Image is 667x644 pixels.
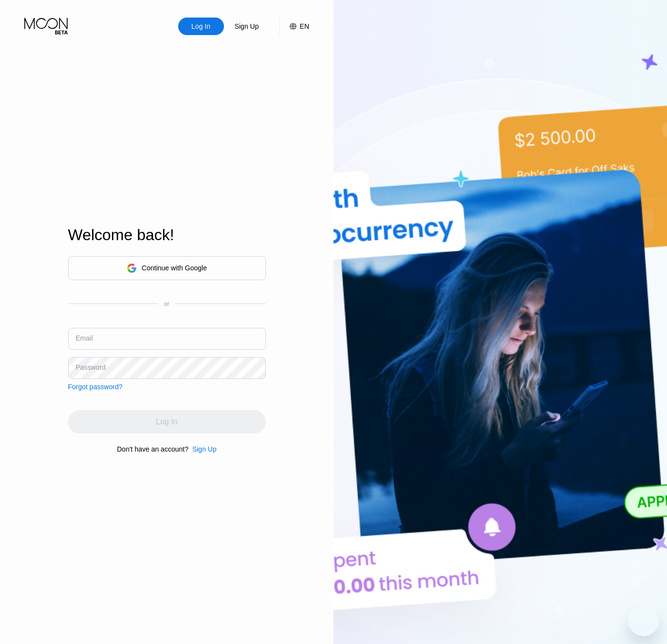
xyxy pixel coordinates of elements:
div: Log In [178,18,224,35]
iframe: Кнопка запуска окна обмена сообщениями [628,605,659,636]
div: or [164,301,169,307]
div: Forgot password? [68,383,123,391]
div: Continue with Google [142,264,207,272]
div: Log In [190,21,211,31]
div: Sign Up [234,21,260,31]
div: Welcome back! [68,226,266,244]
div: EN [279,18,309,35]
div: Continue with Google [68,256,266,280]
div: Don't have an account? [117,445,188,453]
div: Email [76,334,93,342]
div: Sign Up [188,445,217,453]
div: Sign Up [192,445,217,453]
div: Sign Up [224,18,270,35]
div: Password [76,363,106,371]
div: EN [300,22,309,30]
